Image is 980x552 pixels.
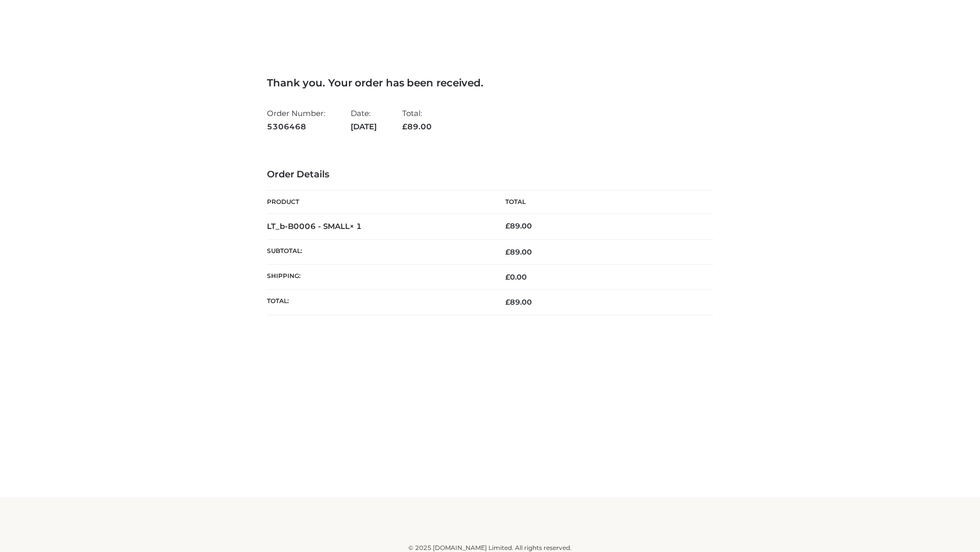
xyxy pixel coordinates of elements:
[505,221,510,231] span: £
[267,169,713,180] h3: Order Details
[505,272,510,282] span: £
[505,297,510,307] span: £
[351,104,377,135] li: Date:
[505,272,527,282] bdi: 0.00
[505,297,532,307] span: 89.00
[267,265,490,290] th: Shipping:
[402,122,432,131] span: 89.00
[267,239,490,264] th: Subtotal:
[505,221,532,231] bdi: 89.00
[351,120,377,133] strong: [DATE]
[505,247,510,257] span: £
[505,247,532,257] span: 89.00
[267,221,362,231] strong: LT_b-B0006 - SMALL
[267,191,490,214] th: Product
[490,191,713,214] th: Total
[402,104,432,135] li: Total:
[402,122,407,131] span: £
[267,104,325,135] li: Order Number:
[267,77,713,89] h3: Thank you. Your order has been received.
[267,120,325,133] strong: 5306468
[267,290,490,315] th: Total:
[350,221,362,231] strong: × 1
